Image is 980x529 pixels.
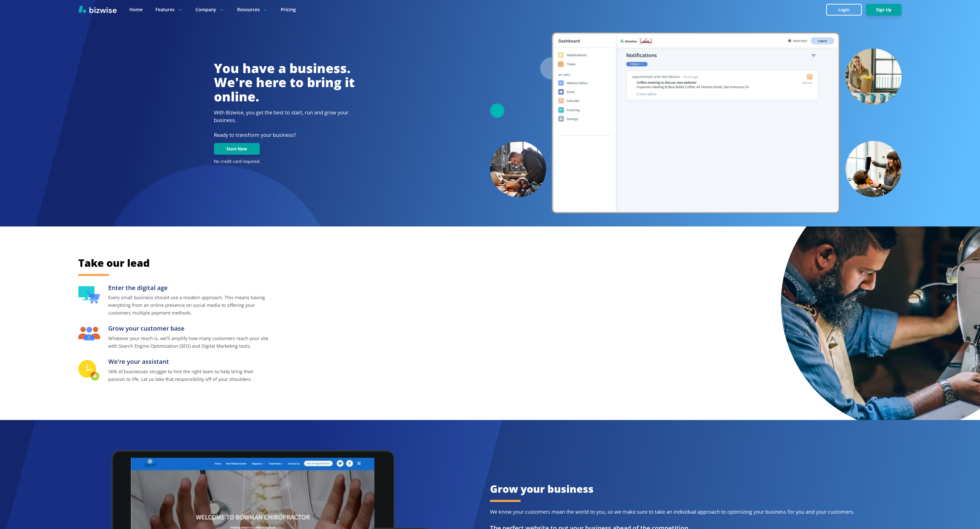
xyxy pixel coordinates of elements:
[281,6,296,13] a: Pricing
[108,334,270,350] p: Whatever your reach is, we'll amplify how many customers reach your site with Search Engine Optim...
[78,256,461,270] h2: Take our lead
[108,294,270,317] p: Every small business should use a modern approach. This means having everything from an online pr...
[214,147,260,151] a: Start Now
[129,6,143,13] a: Home
[78,5,117,13] img: Bizwise Logo
[108,368,270,383] p: 56% of businesses struggle to hire the right team to help bring their passion to life. Let us tak...
[78,327,100,341] img: Grow your customer base Icon
[866,4,902,16] button: Sign Up
[214,61,355,104] h1: You have a business. We're here to bring it online.
[78,286,100,304] img: Enter the digital age Icon
[214,109,355,124] h2: With Bizwise, you get the best to start, run and grow your business.
[214,159,355,164] p: No credit card required.
[108,284,270,292] h3: Enter the digital age
[866,7,902,12] a: Sign Up
[490,482,902,496] h2: Grow your business
[826,4,862,16] button: Login
[195,6,224,13] p: Company
[155,6,183,13] p: Features
[237,6,268,13] p: Resources
[108,357,270,366] h3: We're your assistant
[214,131,355,139] p: Ready to transform your business?
[826,7,866,12] a: Login
[490,508,902,516] p: We know your customers mean the world to you, so we make sure to take an individual approach to o...
[108,324,270,333] h3: Grow your customer base
[78,360,100,381] img: We're your assistant Icon
[214,143,260,155] button: Start Now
